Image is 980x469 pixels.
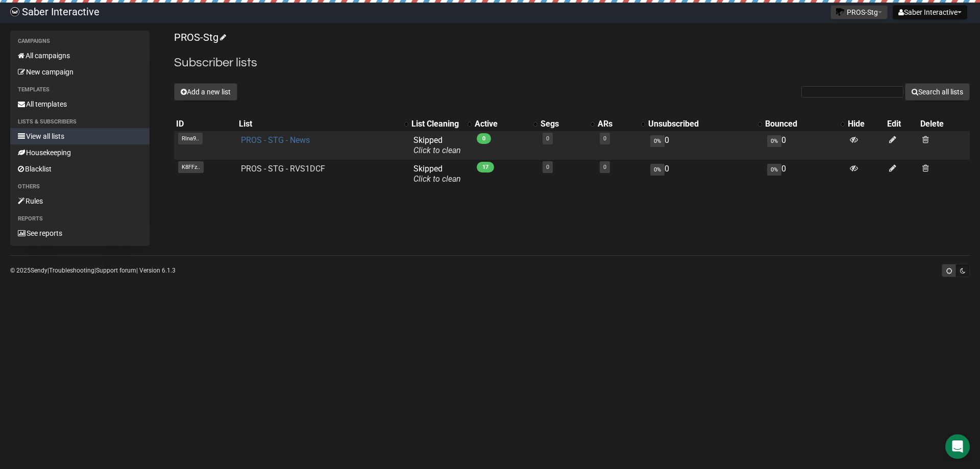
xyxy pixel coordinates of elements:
a: Sendy [31,267,47,274]
div: Bounced [765,119,836,129]
td: 0 [763,160,846,188]
div: Open Intercom Messenger [945,434,970,459]
th: Edit: No sort applied, sorting is disabled [885,117,918,131]
td: 0 [646,131,763,160]
div: Active [475,119,528,129]
span: K8FFz.. [178,161,204,173]
button: Add a new list [174,83,237,101]
a: 0 [603,164,606,170]
a: Rules [10,193,150,209]
button: Saber Interactive [893,5,967,19]
li: Templates [10,84,150,96]
span: Skipped [413,164,461,184]
a: 0 [546,164,549,170]
img: favicons [836,8,844,16]
span: 0% [767,164,781,176]
div: Delete [920,119,968,129]
a: 0 [546,135,549,142]
a: Click to clean [413,145,461,155]
a: Housekeeping [10,144,150,161]
a: View all lists [10,128,150,144]
th: Active: No sort applied, activate to apply an ascending sort [473,117,538,131]
a: Click to clean [413,174,461,184]
a: New campaign [10,64,150,80]
a: Troubleshooting [49,267,94,274]
span: 17 [477,162,494,172]
div: Unsubscribed [648,119,753,129]
a: All campaigns [10,47,150,64]
span: 0% [650,135,665,147]
div: Segs [541,119,585,129]
a: All templates [10,96,150,112]
th: List Cleaning: No sort applied, activate to apply an ascending sort [409,117,473,131]
a: 0 [603,135,606,142]
div: Edit [887,119,916,129]
a: Support forum [96,267,136,274]
th: Hide: No sort applied, sorting is disabled [846,117,885,131]
li: Others [10,181,150,193]
a: PROS - STG - RVS1DCF [241,164,325,174]
div: List [239,119,399,129]
a: See reports [10,225,150,241]
th: Segs: No sort applied, activate to apply an ascending sort [538,117,596,131]
li: Reports [10,213,150,225]
th: List: No sort applied, activate to apply an ascending sort [237,117,409,131]
td: 0 [646,160,763,188]
h2: Subscriber lists [174,54,970,72]
img: ec1bccd4d48495f5e7d53d9a520ba7e5 [10,7,19,16]
p: © 2025 | | | Version 6.1.3 [10,265,176,276]
th: ID: No sort applied, sorting is disabled [174,117,237,131]
button: PROS-Stg [830,5,888,19]
li: Lists & subscribers [10,116,150,128]
th: Unsubscribed: No sort applied, activate to apply an ascending sort [646,117,763,131]
a: PROS-Stg [174,31,225,43]
div: ID [176,119,235,129]
span: 0% [650,164,665,176]
span: 0% [767,135,781,147]
span: 0 [477,133,491,144]
div: Hide [848,119,883,129]
td: 0 [763,131,846,160]
span: Rlna9.. [178,133,203,144]
div: List Cleaning [411,119,462,129]
div: ARs [598,119,636,129]
button: Search all lists [905,83,970,101]
th: ARs: No sort applied, activate to apply an ascending sort [596,117,646,131]
li: Campaigns [10,35,150,47]
a: PROS - STG - News [241,135,310,145]
th: Bounced: No sort applied, activate to apply an ascending sort [763,117,846,131]
th: Delete: No sort applied, sorting is disabled [918,117,970,131]
span: Skipped [413,135,461,155]
a: Blacklist [10,161,150,177]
